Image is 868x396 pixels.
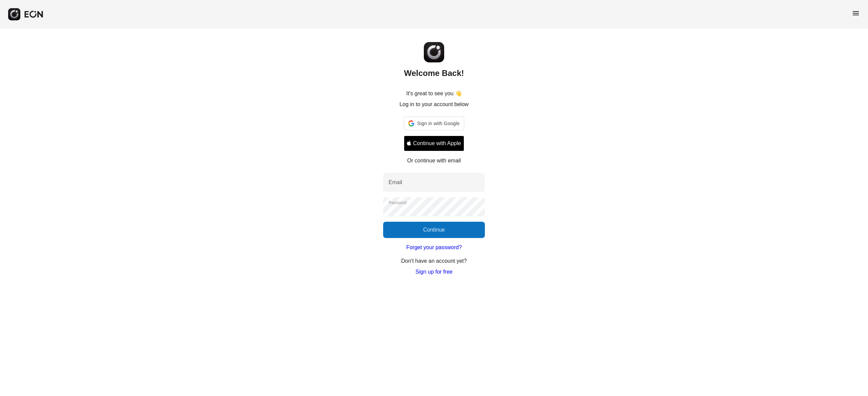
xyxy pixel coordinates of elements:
[404,68,464,79] h2: Welcome Back!
[389,178,402,186] label: Email
[852,9,860,17] span: menu
[415,268,452,276] a: Sign up for free
[404,136,464,151] button: Signin with apple ID
[399,100,469,108] p: Log in to your account below
[383,222,485,238] button: Continue
[404,117,464,130] div: Sign in with Google
[406,90,462,98] p: It's great to see you 👋
[407,157,461,165] p: Or continue with email
[401,257,467,265] p: Don't have an account yet?
[417,119,459,127] span: Sign in with Google
[389,200,407,205] label: Password
[406,243,462,252] a: Forget your password?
